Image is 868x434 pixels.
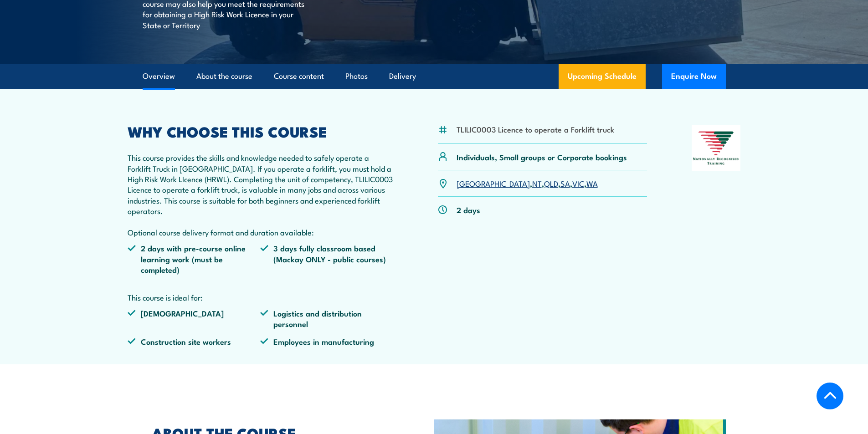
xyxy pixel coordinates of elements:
a: Photos [345,64,368,88]
a: SA [560,178,570,189]
p: This course is ideal for: [128,292,394,302]
button: Enquire Now [662,64,726,89]
li: [DEMOGRAPHIC_DATA] [128,308,261,329]
li: 2 days with pre-course online learning work (must be completed) [128,243,261,275]
p: 2 days [457,204,480,215]
a: VIC [572,178,584,189]
a: Overview [143,64,175,88]
img: Nationally Recognised Training logo. [692,125,741,171]
li: TLILIC0003 Licence to operate a Forklift truck [457,124,614,134]
li: Logistics and distribution personnel [260,308,393,329]
p: Individuals, Small groups or Corporate bookings [457,152,627,162]
a: QLD [544,178,558,189]
p: , , , , , [457,178,598,189]
h2: WHY CHOOSE THIS COURSE [128,125,394,138]
a: Upcoming Schedule [559,64,646,89]
a: WA [586,178,598,189]
p: This course provides the skills and knowledge needed to safely operate a Forklift Truck in [GEOGR... [128,152,394,237]
li: 3 days fully classroom based (Mackay ONLY - public courses) [260,243,393,275]
a: NT [532,178,542,189]
a: Course content [274,64,324,88]
a: Delivery [389,64,416,88]
li: Employees in manufacturing [260,336,393,347]
a: About the course [196,64,252,88]
a: [GEOGRAPHIC_DATA] [457,178,530,189]
li: Construction site workers [128,336,261,347]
